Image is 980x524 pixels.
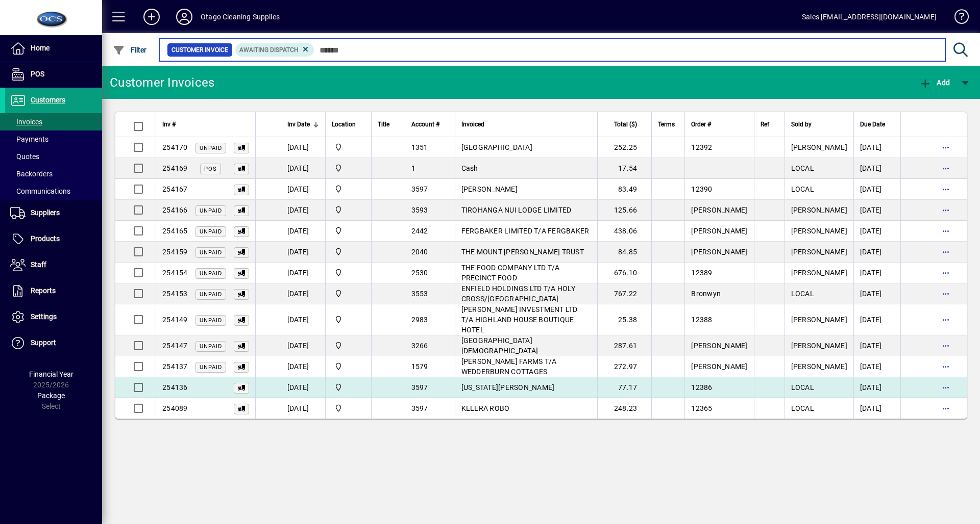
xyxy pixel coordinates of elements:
[332,225,365,237] span: Head Office
[287,119,319,130] div: Inv Date
[162,143,188,151] span: 254170
[461,164,478,172] span: Cash
[461,119,484,130] span: Invoiced
[31,44,50,52] span: Home
[29,370,73,378] span: Financial Year
[411,185,428,193] span: 3597
[5,226,102,252] a: Products
[281,377,325,398] td: [DATE]
[947,2,967,35] a: Knowledge Base
[200,270,222,277] span: Unpaid
[919,78,950,87] span: Add
[461,206,572,214] span: TIROHANGA NUI LODGE LIMITED
[853,304,900,335] td: [DATE]
[5,36,102,61] a: Home
[162,248,188,256] span: 254159
[411,248,428,256] span: 2040
[597,335,651,356] td: 287.61
[411,119,439,130] span: Account #
[853,335,900,356] td: [DATE]
[281,158,325,179] td: [DATE]
[691,119,711,130] span: Order #
[378,119,399,130] div: Title
[938,160,954,176] button: More options
[691,342,747,350] span: [PERSON_NAME]
[332,163,365,174] span: Head Office
[411,342,428,350] span: 3266
[853,377,900,398] td: [DATE]
[853,221,900,242] td: [DATE]
[853,242,900,263] td: [DATE]
[411,316,428,324] span: 2983
[5,62,102,87] a: POS
[791,206,847,214] span: [PERSON_NAME]
[461,119,592,130] div: Invoiced
[461,284,575,303] span: ENFIELD HOLDINGS LTD T/A HOLY CROSS/[GEOGRAPHIC_DATA]
[332,288,365,299] span: Head Office
[597,137,651,158] td: 252.25
[853,158,900,179] td: [DATE]
[281,335,325,356] td: [DATE]
[461,248,584,256] span: THE MOUNT [PERSON_NAME] TRUST
[162,164,188,172] span: 254169
[10,152,39,161] span: Quotes
[791,164,814,172] span: LOCAL
[5,304,102,330] a: Settings
[411,404,428,412] span: 3597
[791,227,847,235] span: [PERSON_NAME]
[10,118,42,126] span: Invoices
[281,200,325,221] td: [DATE]
[938,139,954,155] button: More options
[235,43,314,57] mat-chip: Dispatch Status: Awaiting Dispatch
[597,377,651,398] td: 77.17
[31,312,57,321] span: Settings
[691,185,712,193] span: 12390
[200,145,222,151] span: Unpaid
[162,316,188,324] span: 254149
[461,383,555,391] span: [US_STATE][PERSON_NAME]
[461,185,518,193] span: [PERSON_NAME]
[10,135,48,143] span: Payments
[5,330,102,356] a: Support
[411,143,428,151] span: 1351
[5,278,102,304] a: Reports
[938,311,954,328] button: More options
[411,119,449,130] div: Account #
[614,119,637,130] span: Total ($)
[162,119,176,130] span: Inv #
[200,291,222,298] span: Unpaid
[5,130,102,148] a: Payments
[938,265,954,281] button: More options
[204,166,217,172] span: POS
[5,200,102,226] a: Suppliers
[853,179,900,200] td: [DATE]
[604,119,646,130] div: Total ($)
[31,96,65,104] span: Customers
[378,119,389,130] span: Title
[332,246,365,257] span: Head Office
[10,187,70,195] span: Communications
[110,74,214,91] div: Customer Invoices
[162,119,249,130] div: Inv #
[201,9,280,25] div: Otago Cleaning Supplies
[162,269,188,277] span: 254154
[200,317,222,324] span: Unpaid
[461,143,532,151] span: [GEOGRAPHIC_DATA]
[332,119,365,130] div: Location
[31,338,56,347] span: Support
[853,137,900,158] td: [DATE]
[791,404,814,412] span: LOCAL
[691,227,747,235] span: [PERSON_NAME]
[332,340,365,351] span: Head Office
[411,206,428,214] span: 3593
[691,206,747,214] span: [PERSON_NAME]
[461,227,590,235] span: FERGBAKER LIMITED T/A FERGBAKER
[332,361,365,372] span: Head Office
[200,343,222,350] span: Unpaid
[791,119,847,130] div: Sold by
[162,383,188,391] span: 254136
[761,119,769,130] span: Ref
[691,316,712,324] span: 12388
[332,119,356,130] span: Location
[938,244,954,260] button: More options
